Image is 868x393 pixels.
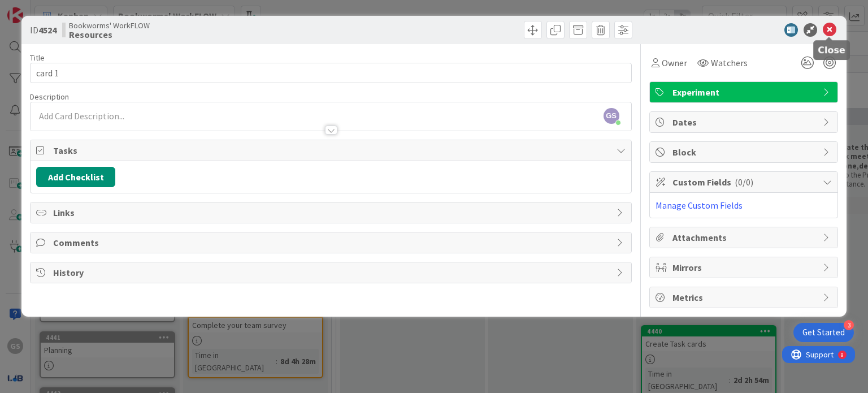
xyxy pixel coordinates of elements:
a: Manage Custom Fields [656,200,743,211]
span: Experiment [672,85,817,99]
span: ID [30,23,57,37]
span: Attachments [672,231,817,244]
div: Get Started [802,327,845,338]
span: Block [672,145,817,159]
span: Owner [662,56,687,70]
span: Links [53,206,610,219]
span: Tasks [53,144,610,157]
span: Description [30,92,69,102]
span: Bookworms' WorkFLOW [69,21,150,30]
span: History [53,266,610,279]
span: Custom Fields [672,175,817,189]
input: type card name here... [30,63,631,83]
label: Title [30,53,45,63]
span: Support [24,2,51,15]
span: Dates [672,115,817,129]
span: GS [604,108,619,124]
span: Watchers [711,56,748,70]
div: 9 [59,5,62,14]
h5: Close [818,45,845,55]
div: 3 [844,320,854,330]
span: Metrics [672,291,817,304]
b: Resources [69,30,150,39]
button: Add Checklist [36,167,115,187]
div: Open Get Started checklist, remaining modules: 3 [793,323,854,342]
span: ( 0/0 ) [735,176,753,188]
b: 4524 [38,24,57,36]
span: Comments [53,236,610,249]
span: Mirrors [672,261,817,274]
